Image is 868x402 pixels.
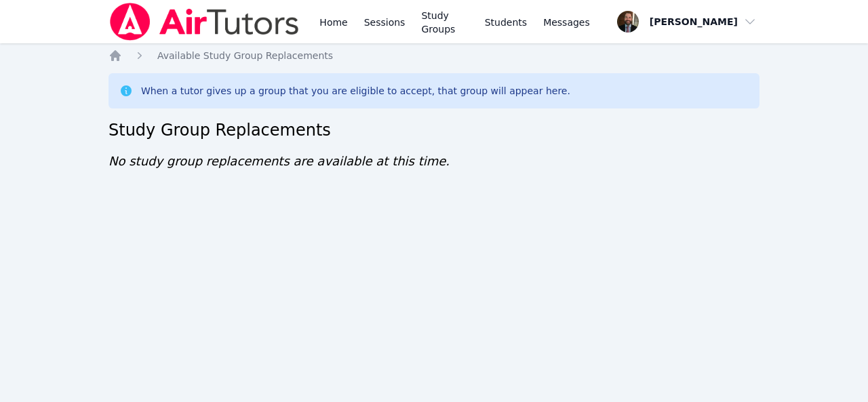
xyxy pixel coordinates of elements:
h2: Study Group Replacements [108,119,759,141]
span: Available Study Group Replacements [157,50,333,61]
span: Messages [543,16,590,29]
nav: Breadcrumb [108,49,759,62]
div: When a tutor gives up a group that you are eligible to accept, that group will appear here. [141,84,570,98]
img: Air Tutors [108,3,300,41]
span: No study group replacements are available at this time. [108,154,450,168]
a: Available Study Group Replacements [157,49,333,62]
